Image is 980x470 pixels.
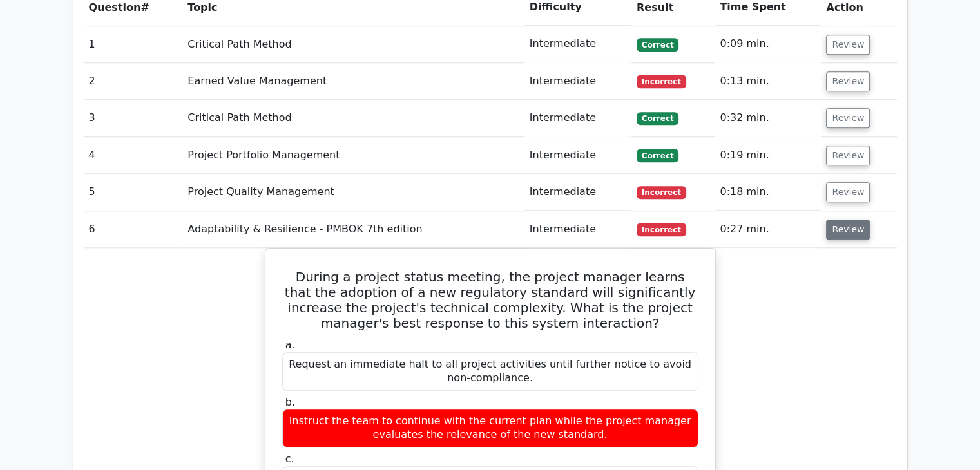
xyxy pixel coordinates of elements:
button: Review [826,108,870,128]
div: Instruct the team to continue with the current plan while the project manager evaluates the relev... [282,409,698,447]
td: 0:18 min. [715,174,821,211]
span: Incorrect [637,186,686,199]
td: 0:19 min. [715,137,821,174]
button: Review [826,71,870,91]
td: 4 [84,137,183,174]
td: 5 [84,174,183,211]
td: 0:32 min. [715,100,821,136]
button: Review [826,146,870,165]
td: Intermediate [524,211,631,248]
td: Project Portfolio Management [182,137,524,174]
h5: During a project status meeting, the project manager learns that the adoption of a new regulatory... [281,269,700,331]
span: Correct [637,149,678,162]
td: Critical Path Method [182,100,524,136]
span: a. [285,339,295,351]
span: Incorrect [637,223,686,236]
td: 0:13 min. [715,63,821,100]
td: Intermediate [524,63,631,100]
div: Request an immediate halt to all project activities until further notice to avoid non-compliance. [282,352,698,391]
td: Critical Path Method [182,26,524,62]
td: 0:27 min. [715,211,821,248]
button: Review [826,220,870,240]
td: Intermediate [524,137,631,174]
span: Correct [637,38,678,51]
td: 2 [84,63,183,100]
span: Incorrect [637,75,686,88]
td: Intermediate [524,174,631,211]
td: Intermediate [524,26,631,62]
span: c. [285,453,294,465]
td: Intermediate [524,100,631,136]
button: Review [826,35,870,55]
span: Question [89,1,141,14]
td: Earned Value Management [182,63,524,100]
td: Project Quality Management [182,174,524,211]
button: Review [826,182,870,202]
span: Correct [637,112,678,125]
span: b. [285,396,295,408]
td: 1 [84,26,183,62]
td: 6 [84,211,183,248]
td: 3 [84,100,183,136]
td: 0:09 min. [715,26,821,62]
td: Adaptability & Resilience - PMBOK 7th edition [182,211,524,248]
